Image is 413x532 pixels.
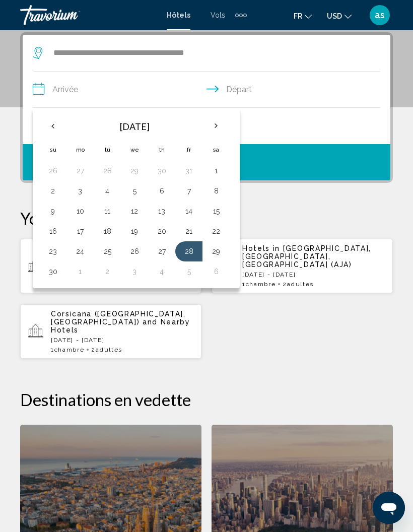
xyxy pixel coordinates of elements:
button: Day 19 [126,224,143,238]
button: Day 11 [99,204,115,218]
span: fr [294,12,302,20]
button: Day 12 [126,204,143,218]
p: [DATE] - [DATE] [51,337,193,344]
span: 1 [242,281,276,288]
button: Day 10 [72,204,88,218]
button: Day 5 [181,264,197,279]
button: Change language [294,9,312,23]
button: Day 24 [72,244,88,258]
button: Hotels in [GEOGRAPHIC_DATA], [GEOGRAPHIC_DATA], [GEOGRAPHIC_DATA] (AJA)[DATE] - [DATE]1Chambre2Ad... [20,238,201,294]
span: Adultes [96,346,122,353]
span: and Nearby Hotels [51,318,190,334]
span: as [375,10,385,20]
button: Day 1 [208,164,224,178]
button: Day 17 [72,224,88,238]
button: Day 26 [45,164,61,178]
th: [DATE] [66,114,202,139]
span: Chambre [54,346,85,353]
button: User Menu [367,5,393,26]
button: Previous month [39,114,66,138]
button: Day 26 [126,244,143,258]
button: Day 28 [99,164,115,178]
button: Day 22 [208,224,224,238]
h2: Destinations en vedette [20,389,393,410]
button: Day 29 [126,164,143,178]
button: Hotels in [GEOGRAPHIC_DATA], [GEOGRAPHIC_DATA], [GEOGRAPHIC_DATA] (AJA)[DATE] - [DATE]1Chambre2Ad... [212,238,393,294]
button: Day 4 [154,264,170,279]
span: USD [327,12,342,20]
p: [DATE] - [DATE] [242,271,385,278]
button: Day 16 [45,224,61,238]
button: Day 30 [45,264,61,279]
button: Day 8 [208,184,224,198]
span: Corsicana ([GEOGRAPHIC_DATA], [GEOGRAPHIC_DATA]) [51,310,186,326]
button: Chercher [23,144,390,180]
div: Search widget [23,35,390,180]
span: [GEOGRAPHIC_DATA], [GEOGRAPHIC_DATA], [GEOGRAPHIC_DATA] (AJA) [242,244,371,269]
button: Day 2 [99,264,115,279]
button: Day 21 [181,224,197,238]
button: Day 28 [181,244,197,258]
button: Day 25 [99,244,115,258]
button: Day 2 [45,184,61,198]
p: Your Recent Searches [20,208,393,228]
button: Extra navigation items [235,7,247,23]
button: Day 4 [99,184,115,198]
button: Day 3 [72,184,88,198]
button: Check in and out dates [33,72,380,108]
button: Day 31 [181,164,197,178]
button: Day 20 [154,224,170,238]
span: 1 [51,346,84,353]
button: Travelers: 2 adults, 0 children [23,108,390,144]
button: Corsicana ([GEOGRAPHIC_DATA], [GEOGRAPHIC_DATA]) and Nearby Hotels[DATE] - [DATE]1Chambre2Adultes [20,304,201,359]
button: Day 13 [154,204,170,218]
a: Vols [211,11,225,19]
button: Day 18 [99,224,115,238]
button: Day 6 [208,264,224,279]
button: Day 27 [72,164,88,178]
button: Day 14 [181,204,197,218]
button: Day 27 [154,244,170,258]
button: Day 5 [126,184,143,198]
a: Travorium [20,5,157,25]
button: Day 9 [45,204,61,218]
button: Day 6 [154,184,170,198]
span: Adultes [287,281,314,288]
button: Day 23 [45,244,61,258]
button: Day 3 [126,264,143,279]
button: Next month [202,114,230,138]
button: Day 29 [208,244,224,258]
span: 2 [283,281,313,288]
span: Chambre [246,281,276,288]
button: Day 1 [72,264,88,279]
a: Hôtels [167,11,190,19]
iframe: Bouton de lancement de la fenêtre de messagerie [373,492,405,524]
button: Change currency [327,9,352,23]
button: Day 30 [154,164,170,178]
button: Day 7 [181,184,197,198]
span: 2 [91,346,122,353]
button: Day 15 [208,204,224,218]
span: Hotels in [242,244,280,252]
